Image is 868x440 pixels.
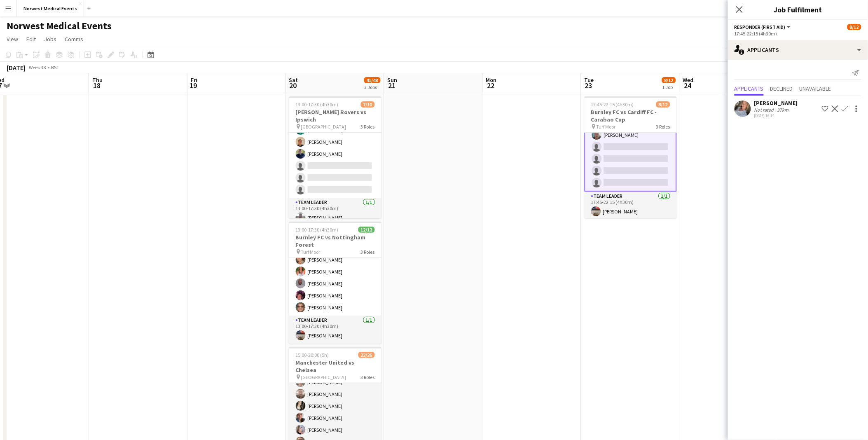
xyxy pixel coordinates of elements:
[7,35,18,43] span: View
[51,64,59,70] div: BST
[358,227,375,233] span: 12/12
[591,101,634,108] span: 17:45-22:15 (4h30m)
[361,374,375,380] span: 3 Roles
[585,192,677,220] app-card-role: Team Leader1/117:45-22:15 (4h30m)[PERSON_NAME]
[191,76,197,84] span: Fri
[289,359,381,374] h3: Manchester United vs Chelsea
[583,81,594,90] span: 23
[296,352,329,358] span: 15:00-20:00 (5h)
[288,81,298,90] span: 20
[728,40,868,60] div: Applicants
[683,76,694,84] span: Wed
[296,227,339,233] span: 13:00-17:30 (4h30m)
[44,35,56,43] span: Jobs
[289,316,381,344] app-card-role: Team Leader1/113:00-17:30 (4h30m)[PERSON_NAME]
[735,24,786,30] span: Responder (First Aid)
[656,124,670,130] span: 3 Roles
[776,107,791,113] div: 37km
[364,77,381,83] span: 41/48
[770,86,793,91] span: Declined
[358,352,375,358] span: 22/26
[735,24,792,30] button: Responder (First Aid)
[386,81,398,90] span: 21
[754,107,776,113] div: Not rated
[662,84,676,90] div: 1 Job
[23,34,39,44] a: Edit
[289,76,298,84] span: Sat
[41,34,60,44] a: Jobs
[289,96,381,218] app-job-card: 13:00-17:30 (4h30m)7/10[PERSON_NAME] Rovers vs Ipswich [GEOGRAPHIC_DATA]3 Roles13:00-17:30 (4h30m...
[190,81,197,90] span: 19
[361,249,375,255] span: 3 Roles
[296,101,339,108] span: 13:00-17:30 (4h30m)
[735,86,764,91] span: Applicants
[301,374,346,380] span: [GEOGRAPHIC_DATA]
[682,81,694,90] span: 24
[585,96,677,218] app-job-card: 17:45-22:15 (4h30m)8/12Burnley FC vs Cardiff FC - Carabao Cup Turf Moor3 Roles[PERSON_NAME][PERSO...
[585,76,594,84] span: Tue
[388,76,398,84] span: Sun
[656,101,670,108] span: 8/12
[754,113,798,118] div: [DATE] 16:14
[7,20,112,32] h1: Norwest Medical Events
[3,34,21,44] a: View
[289,222,381,344] app-job-card: 13:00-17:30 (4h30m)12/12Burnley FC vs Nottingham Forest Turf Moor3 Roles[PERSON_NAME][PERSON_NAME...
[301,124,346,130] span: [GEOGRAPHIC_DATA]
[61,34,87,44] a: Comms
[65,35,83,43] span: Comms
[847,24,861,30] span: 8/12
[486,76,497,84] span: Mon
[361,124,375,130] span: 3 Roles
[735,30,861,37] div: 17:45-22:15 (4h30m)
[365,84,380,90] div: 3 Jobs
[754,99,798,107] div: [PERSON_NAME]
[662,77,676,83] span: 8/12
[289,108,381,123] h3: [PERSON_NAME] Rovers vs Ipswich
[301,249,321,255] span: Turf Moor
[91,81,103,90] span: 18
[289,86,381,198] app-card-role: 13:00-17:30 (4h30m)[PERSON_NAME][PERSON_NAME][PERSON_NAME][PERSON_NAME][PERSON_NAME]
[585,108,677,123] h3: Burnley FC vs Cardiff FC - Carabao Cup
[7,63,26,72] div: [DATE]
[289,234,381,248] h3: Burnley FC vs Nottingham Forest
[26,35,36,43] span: Edit
[27,64,48,70] span: Week 38
[289,198,381,226] app-card-role: Team Leader1/113:00-17:30 (4h30m)[PERSON_NAME]
[17,0,84,16] button: Norwest Medical Events
[728,4,868,15] h3: Job Fulfilment
[92,76,103,84] span: Thu
[800,86,831,91] span: Unavailable
[485,81,497,90] span: 22
[597,124,616,130] span: Turf Moor
[361,101,375,108] span: 7/10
